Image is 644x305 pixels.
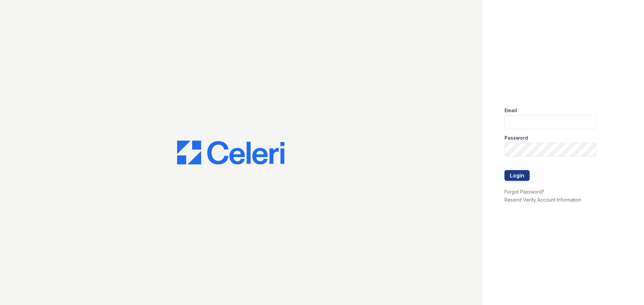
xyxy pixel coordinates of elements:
[504,197,581,203] a: Resend Verify Account Information
[504,170,530,181] button: Login
[504,107,517,114] label: Email
[177,141,284,165] img: CE_Logo_Blue-a8612792a0a2168367f1c8372b55b34899dd931a85d93a1a3d3e32e68fde9ad4.png
[504,189,544,195] a: Forgot Password?
[504,135,528,141] label: Password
